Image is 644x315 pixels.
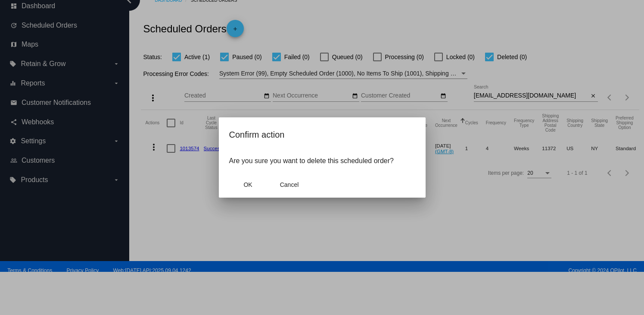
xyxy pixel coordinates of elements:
button: Close dialog [229,177,267,192]
button: Close dialog [271,177,308,192]
p: Are you sure you want to delete this scheduled order? [229,157,415,165]
h2: Confirm action [229,128,415,142]
span: OK [243,181,252,188]
span: Cancel [280,181,299,188]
